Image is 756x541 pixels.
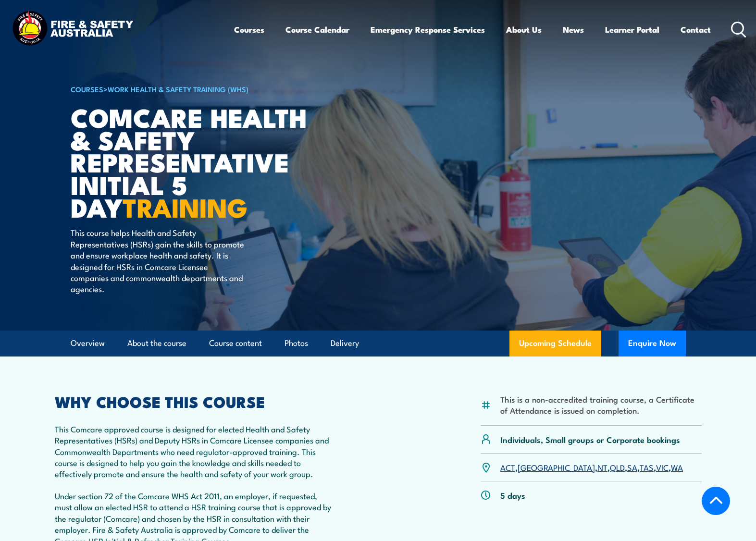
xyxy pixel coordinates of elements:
[627,461,637,473] a: SA
[123,186,248,226] strong: TRAINING
[55,394,335,408] h2: WHY CHOOSE THIS COURSE
[71,227,246,294] p: This course helps Health and Safety Representatives (HSRs) gain the skills to promote and ensure ...
[509,331,601,357] a: Upcoming Schedule
[597,461,607,473] a: NT
[71,83,308,95] h6: >
[127,331,186,356] a: About the course
[605,17,659,42] a: Learner Portal
[285,17,349,42] a: Course Calendar
[500,490,525,501] p: 5 days
[656,461,669,473] a: VIC
[506,17,542,42] a: About Us
[671,461,683,473] a: WA
[55,423,335,480] p: This Comcare approved course is designed for elected Health and Safety Representatives (HSRs) and...
[108,84,248,94] a: Work Health & Safety Training (WHS)
[500,462,683,473] p: , , , , , , ,
[610,461,625,473] a: QLD
[331,331,359,356] a: Delivery
[209,331,262,356] a: Course content
[71,84,103,94] a: COURSES
[681,17,711,42] a: Contact
[234,17,264,42] a: Courses
[619,331,686,357] button: Enquire Now
[640,461,654,473] a: TAS
[563,17,584,42] a: News
[371,17,485,42] a: Emergency Response Services
[500,393,702,416] li: This is a non-accredited training course, a Certificate of Attendance is issued on completion.
[71,106,308,218] h1: Comcare Health & Safety Representative Initial 5 Day
[71,331,105,356] a: Overview
[518,461,595,473] a: [GEOGRAPHIC_DATA]
[285,331,308,356] a: Photos
[500,434,680,445] p: Individuals, Small groups or Corporate bookings
[500,461,515,473] a: ACT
